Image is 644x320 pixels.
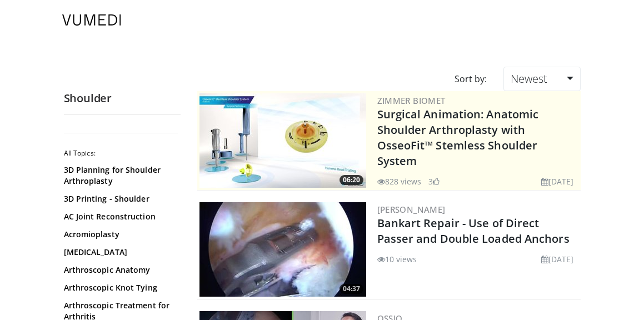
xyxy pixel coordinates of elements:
[64,193,175,204] a: 3D Printing - Shoulder
[377,253,417,265] li: 10 views
[340,175,363,185] span: 06:20
[377,95,446,106] a: Zimmer Biomet
[62,14,121,26] img: VuMedi Logo
[64,211,175,222] a: AC Joint Reconstruction
[199,202,366,297] a: 04:37
[541,253,574,265] li: [DATE]
[64,264,175,276] a: Arthroscopic Anatomy
[377,216,570,246] a: Bankart Repair - Use of Direct Passer and Double Loaded Anchors
[64,229,175,240] a: Acromioplasty
[446,67,495,91] div: Sort by:
[503,67,580,91] a: Newest
[199,202,366,297] img: cd449402-123d-47f7-b112-52d159f17939.300x170_q85_crop-smart_upscale.jpg
[199,93,366,188] a: 06:20
[511,71,547,86] span: Newest
[64,164,175,187] a: 3D Planning for Shoulder Arthroplasty
[541,176,574,187] li: [DATE]
[64,247,175,258] a: [MEDICAL_DATA]
[199,93,366,188] img: 84e7f812-2061-4fff-86f6-cdff29f66ef4.300x170_q85_crop-smart_upscale.jpg
[64,91,181,106] h2: Shoulder
[377,204,446,215] a: [PERSON_NAME]
[377,176,422,187] li: 828 views
[428,176,440,187] li: 3
[64,282,175,293] a: Arthroscopic Knot Tying
[340,284,363,294] span: 04:37
[377,107,539,168] a: Surgical Animation: Anatomic Shoulder Arthroplasty with OsseoFit™ Stemless Shoulder System
[64,149,178,158] h2: All Topics:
